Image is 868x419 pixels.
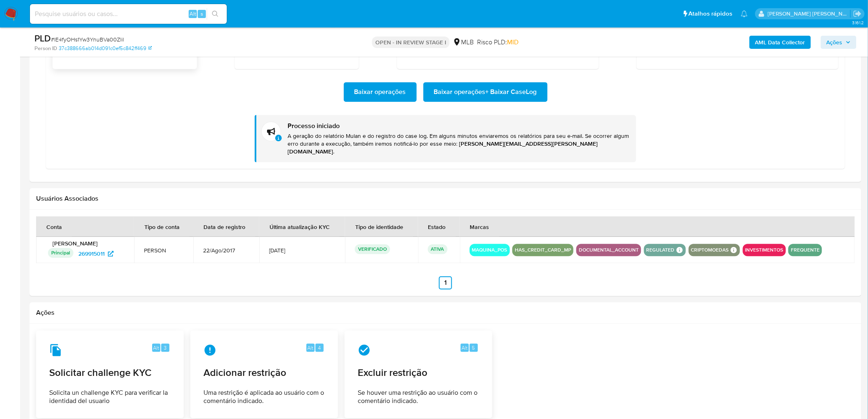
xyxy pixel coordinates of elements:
[827,36,843,49] span: Ações
[507,37,519,47] span: MID
[768,10,851,18] p: leticia.siqueira@mercadolivre.com
[190,10,196,18] span: Alt
[207,8,224,20] button: search-icon
[372,37,450,48] p: OPEN - IN REVIEW STAGE I
[821,36,857,49] button: Ações
[51,35,124,44] span: # lE4fyOHs1Yw3YnuBVa00ZliI
[689,9,733,18] span: Atalhos rápidos
[59,45,152,52] a: 37c388666ab014d091c0ef5c842ff469
[852,19,864,26] span: 3.161.2
[741,10,748,17] a: Notificações
[749,36,811,49] button: AML Data Collector
[36,309,855,317] h2: Ações
[853,9,862,18] a: Sair
[34,45,57,52] b: Person ID
[453,38,474,47] div: MLB
[36,195,855,203] h2: Usuários Associados
[30,9,227,19] input: Pesquise usuários ou casos...
[201,10,203,18] span: s
[34,32,51,45] b: PLD
[477,38,519,47] span: Risco PLD:
[755,36,805,49] b: AML Data Collector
